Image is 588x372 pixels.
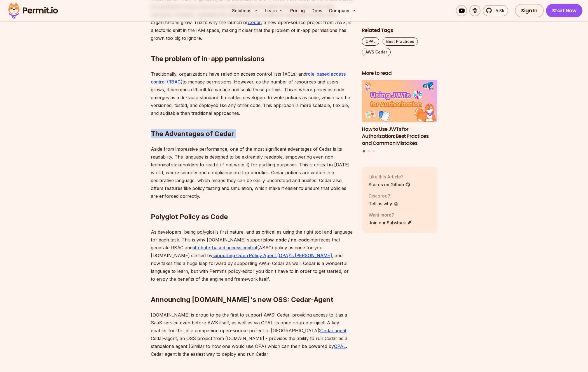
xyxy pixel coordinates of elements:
[492,7,504,14] span: 5.3k
[334,343,346,349] a: OPAL
[373,150,375,152] button: Go to slide 3
[546,4,583,17] a: Start Now
[320,328,346,333] a: Cedar agent
[362,37,379,46] a: OPAL
[362,27,437,34] h2: Related Tags
[288,5,307,16] a: Pricing
[230,5,260,16] button: Solutions
[368,150,370,152] button: Go to slide 2
[309,5,324,16] a: Docs
[362,80,437,123] img: How to Use JWTs for Authorization: Best Practices and Common Mistakes
[151,107,353,138] h2: The Advantages of Cedar
[369,192,398,199] p: Disagree?
[483,5,508,16] a: 5.3k
[151,71,346,85] a: role-based access control (RBAC)
[193,245,257,250] a: attribute-based access control
[151,311,353,358] p: [DOMAIN_NAME] is proud to be the first to support AWS' Cedar, providing access to it as a SaaS se...
[362,80,437,147] li: 1 of 3
[151,273,353,304] h2: Announcing [DOMAIN_NAME]'s new OSS: Cedar-Agent
[369,200,398,207] a: Tell us why
[6,1,60,20] img: Permit logo
[369,181,410,188] a: Star us on Github
[369,219,412,226] a: Join our Substack
[362,48,391,56] a: AWS Cedar
[151,190,353,221] h2: Polyglot Policy as Code
[151,70,353,117] p: Traditionally, organizations have relied on access control lists (ACLs) and to manage permissions...
[369,173,410,180] p: Like this Article?
[212,253,332,258] a: supporting Open Policy Agent (OPA)'s [PERSON_NAME]
[362,126,437,147] h3: How to Use JWTs for Authorization: Best Practices and Common Mistakes
[362,80,437,154] div: Posts
[151,145,353,200] p: Aside from impressive performance, one of the most significant advantages of Cedar is its readabi...
[362,80,437,147] a: How to Use JWTs for Authorization: Best Practices and Common MistakesHow to Use JWTs for Authoriz...
[266,237,310,243] strong: low-code / no-code
[248,20,261,25] a: Cedar
[362,70,437,77] h2: More to read
[383,37,418,46] a: Best Practices
[151,228,353,283] p: As developers, being polyglot is first nature, and as critical as using the right tool and langua...
[515,4,544,17] a: Sign In
[369,211,412,218] p: Want more?
[363,150,365,153] button: Go to slide 1
[327,5,358,16] button: Company
[151,32,353,63] h2: The problem of in-app permissions
[263,5,286,16] button: Learn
